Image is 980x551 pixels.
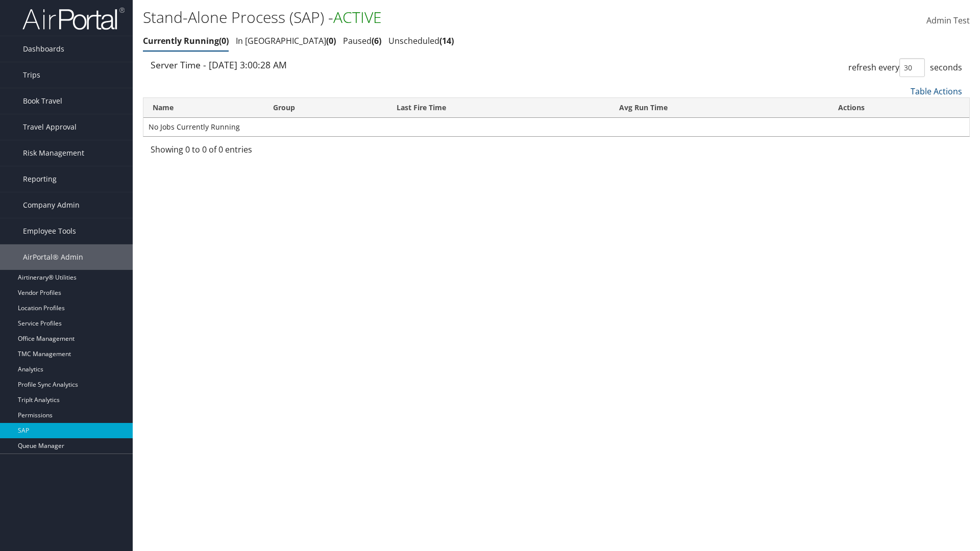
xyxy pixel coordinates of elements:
[23,36,64,62] span: Dashboards
[23,218,76,244] span: Employee Tools
[143,35,229,46] a: Currently Running0
[236,35,336,46] a: In [GEOGRAPHIC_DATA]0
[151,58,549,71] div: Server Time - [DATE] 3:00:28 AM
[23,62,40,88] span: Trips
[143,7,694,28] h1: Stand-Alone Process (SAP) -
[926,5,970,37] a: Admin Test
[930,62,962,73] span: seconds
[911,86,962,97] a: Table Actions
[23,244,83,270] span: AirPortal® Admin
[372,35,381,46] span: 6
[610,98,829,118] th: Avg Run Time: activate to sort column ascending
[23,88,62,114] span: Book Travel
[848,62,899,73] span: refresh every
[143,118,969,136] td: No Jobs Currently Running
[264,98,387,118] th: Group: activate to sort column ascending
[333,7,382,28] span: ACTIVE
[219,35,229,46] span: 0
[343,35,381,46] a: Paused6
[829,98,969,118] th: Actions
[926,15,970,26] span: Admin Test
[22,7,125,31] img: airportal-logo.png
[151,143,342,161] div: Showing 0 to 0 of 0 entries
[439,35,454,46] span: 14
[388,35,454,46] a: Unscheduled14
[326,35,336,46] span: 0
[143,98,264,118] th: Name: activate to sort column ascending
[387,98,610,118] th: Last Fire Time: activate to sort column ascending
[23,114,77,140] span: Travel Approval
[23,140,84,166] span: Risk Management
[23,166,57,192] span: Reporting
[23,192,80,218] span: Company Admin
